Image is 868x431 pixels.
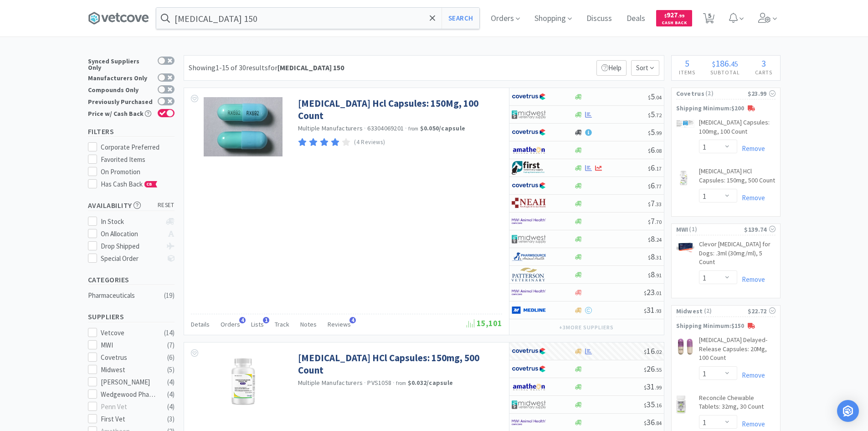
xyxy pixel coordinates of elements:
[442,8,479,29] button: Search
[644,420,647,426] span: $
[837,400,859,422] div: Open Intercom Messenger
[88,97,153,105] div: Previously Purchased
[512,197,546,210] img: c73380972eee4fd2891f402a8399bcad_92.png
[655,366,662,373] span: . 55
[644,399,662,410] span: 35
[672,104,780,114] p: Shipping Minimum: $200
[596,60,627,76] p: Help
[512,415,546,429] img: f6b2451649754179b5b4e0c70c3f7cb0_2.png
[512,161,546,175] img: 67d67680309e4a0bb49a5ff0391dcc42_6.png
[655,165,662,172] span: . 17
[145,182,154,187] span: CB
[88,275,175,285] h5: Categories
[672,322,780,331] p: Shipping Minimum: $150
[737,275,765,284] a: Remove
[512,344,546,358] img: 77fca1acd8b6420a9015268ca798ef17_1.png
[156,8,479,29] input: Search by item, sku, manufacturer, ingredient, size...
[512,268,546,281] img: f5e969b455434c6296c6d81ef179fa71_3.png
[748,68,780,77] h4: Carts
[655,201,662,208] span: . 33
[555,321,618,334] button: +3more suppliers
[101,241,161,252] div: Drop Shipped
[655,130,662,136] span: . 99
[298,352,500,377] a: [MEDICAL_DATA] HCl Capsules: 150mg, 500 Count
[512,303,546,317] img: a646391c64b94eb2892348a965bf03f3_134.png
[648,130,651,136] span: $
[512,179,546,192] img: 77fca1acd8b6420a9015268ca798ef17_1.png
[676,338,694,356] img: e174b9f2aabd46f283903b78e8ea544e_120785.jpg
[644,366,647,373] span: $
[731,59,738,68] span: 45
[101,166,175,177] div: On Promotion
[761,57,766,69] span: 3
[685,57,689,69] span: 5
[408,379,453,387] strong: $0.032 / capsule
[655,254,662,261] span: . 31
[420,124,466,132] strong: $0.050 / capsule
[648,112,651,119] span: $
[167,340,175,351] div: ( 7 )
[655,420,662,426] span: . 84
[655,147,662,154] span: . 08
[623,15,649,23] a: Deals
[512,232,546,246] img: 4dd14cff54a648ac9e977f0c5da9bc2e_5.png
[219,352,267,411] img: 374f9400afec473ea6fde8b6cdd01212_396269.png
[648,109,662,119] span: 5
[655,384,662,391] span: . 99
[676,169,691,187] img: 374f9400afec473ea6fde8b6cdd01212_396269.png
[354,138,385,147] p: (4 Reviews)
[655,290,662,296] span: . 01
[644,287,662,297] span: 23
[512,380,546,394] img: 3331a67d23dc422aa21b1ec98afbf632_11.png
[712,59,715,68] span: $
[676,395,686,414] img: b87a56536bba4b39af2dbd5e323d75e9_260765.jpeg
[676,224,688,234] span: MWI
[644,417,662,427] span: 36
[512,250,546,264] img: 7915dbd3f8974342a4dc3feb8efc1740_58.png
[648,183,651,190] span: $
[648,218,651,225] span: $
[703,306,748,316] span: ( 2 )
[703,59,748,68] div: .
[300,320,317,328] span: Notes
[101,352,157,363] div: Covetrus
[648,251,662,262] span: 8
[512,143,546,157] img: 3331a67d23dc422aa21b1ec98afbf632_11.png
[101,253,161,264] div: Special Order
[364,124,366,132] span: ·
[512,214,546,228] img: f6b2451649754179b5b4e0c70c3f7cb0_2.png
[644,305,662,315] span: 31
[676,306,703,316] span: Midwest
[699,394,776,415] a: Reconcile Chewable Tablets: 32mg, 30 Count
[664,10,684,19] span: 927
[737,420,765,428] a: Remove
[164,327,175,338] div: ( 14 )
[158,201,175,210] span: reset
[101,340,157,351] div: MWI
[88,57,153,71] div: Synced Suppliers Only
[268,63,344,72] span: for
[167,401,175,412] div: ( 4 )
[367,124,404,132] span: 63304069201
[644,381,662,392] span: 31
[655,218,662,225] span: . 70
[655,307,662,314] span: . 93
[328,320,351,328] span: Reviews
[101,401,157,412] div: Penn Vet
[648,216,662,226] span: 7
[396,380,406,386] span: from
[655,183,662,190] span: . 77
[349,317,356,323] span: 4
[644,384,647,391] span: $
[648,94,651,101] span: $
[676,88,704,99] span: Covetrus
[101,414,157,425] div: First Vet
[648,254,651,261] span: $
[204,97,282,156] img: a4731e143b8d41b1a749c2502ce382ed_151085.jpeg
[298,97,500,122] a: [MEDICAL_DATA] Hcl Capsules: 150Mg, 100 Count
[631,60,659,76] span: Sort
[644,402,647,409] span: $
[512,108,546,121] img: 4dd14cff54a648ac9e977f0c5da9bc2e_5.png
[648,165,651,172] span: $
[648,145,662,155] span: 6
